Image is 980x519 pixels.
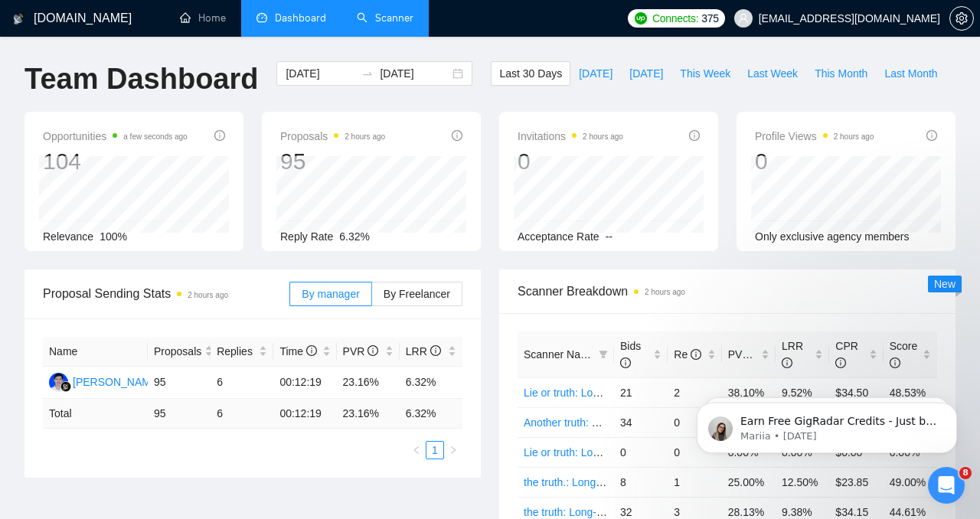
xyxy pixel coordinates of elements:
span: Opportunities [43,127,188,145]
button: left [407,441,426,459]
button: [DATE] [570,61,621,86]
span: Last Month [884,65,937,82]
td: 95 [148,367,211,399]
button: [DATE] [621,61,671,86]
span: Score [890,340,918,369]
span: 375 [701,10,718,27]
td: 23.16% [337,367,400,399]
span: Invitations [518,127,623,145]
img: gigradar-bm.png [60,381,71,392]
div: [PERSON_NAME] [73,374,161,390]
span: info-circle [890,357,900,368]
button: Last Month [876,61,946,86]
a: Lie or truth: Long-term vue gigradar [524,387,692,399]
span: info-circle [689,130,700,141]
div: 0 [518,147,623,176]
td: 8 [614,467,668,497]
li: Next Page [444,441,462,459]
span: Reply Rate [280,230,333,243]
span: Scanner Name [524,348,595,361]
td: Total [43,399,148,429]
button: This Week [671,61,739,86]
time: 2 hours ago [834,132,874,141]
span: Last Week [747,65,798,82]
span: info-circle [753,349,763,360]
span: [DATE] [579,65,612,82]
th: Name [43,337,148,367]
span: info-circle [926,130,937,141]
a: Lie or truth: Long-term laravel gigradar [524,446,707,459]
th: Proposals [148,337,211,367]
span: -- [606,230,612,243]
span: Proposals [154,343,201,360]
li: 1 [426,441,444,459]
span: swap-right [361,67,374,80]
td: 6 [211,399,273,429]
span: LRR [406,345,441,357]
td: 49.00% [884,467,937,497]
time: 2 hours ago [345,132,385,141]
span: info-circle [306,345,317,356]
td: 23.16 % [337,399,400,429]
span: This Week [680,65,730,82]
span: Profile Views [755,127,874,145]
span: info-circle [835,357,846,368]
button: right [444,441,462,459]
div: 0 [755,147,874,176]
span: By Freelancer [384,288,450,300]
span: Only exclusive agency members [755,230,910,243]
span: info-circle [620,357,631,368]
td: 0 [668,407,721,437]
button: Last Week [739,61,806,86]
iframe: Intercom live chat [928,467,965,504]
a: homeHome [180,11,226,24]
td: 2 [668,377,721,407]
span: CPR [835,340,858,369]
span: PVR [343,345,379,357]
span: LRR [782,340,803,369]
span: dashboard [256,12,267,23]
time: 2 hours ago [645,288,685,296]
span: Relevance [43,230,93,243]
span: PVR [728,348,764,361]
button: setting [949,6,974,31]
span: Acceptance Rate [518,230,599,243]
td: 6.32 % [400,399,462,429]
td: 00:12:19 [273,367,336,399]
span: Re [674,348,701,361]
input: Start date [286,65,355,82]
span: user [738,13,749,24]
div: 104 [43,147,188,176]
a: 1 [426,442,443,459]
span: to [361,67,374,80]
span: info-circle [782,357,792,368]
a: the truth.: Long-term laravel gigradar [524,476,697,488]
span: Scanner Breakdown [518,282,937,301]
span: Dashboard [275,11,326,24]
span: This Month [815,65,867,82]
span: filter [599,350,608,359]
span: By manager [302,288,359,300]
span: 100% [100,230,127,243]
span: setting [950,12,973,24]
div: 95 [280,147,385,176]
time: a few seconds ago [123,132,187,141]
button: This Month [806,61,876,86]
input: End date [380,65,449,82]
span: info-circle [430,345,441,356]
td: 21 [614,377,668,407]
iframe: Intercom notifications message [674,370,980,478]
li: Previous Page [407,441,426,459]
span: info-circle [214,130,225,141]
span: Bids [620,340,641,369]
span: Time [279,345,316,357]
td: 1 [668,467,721,497]
td: 0 [668,437,721,467]
span: filter [596,343,611,366]
a: searchScanner [357,11,413,24]
td: 00:12:19 [273,399,336,429]
span: Replies [217,343,256,360]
